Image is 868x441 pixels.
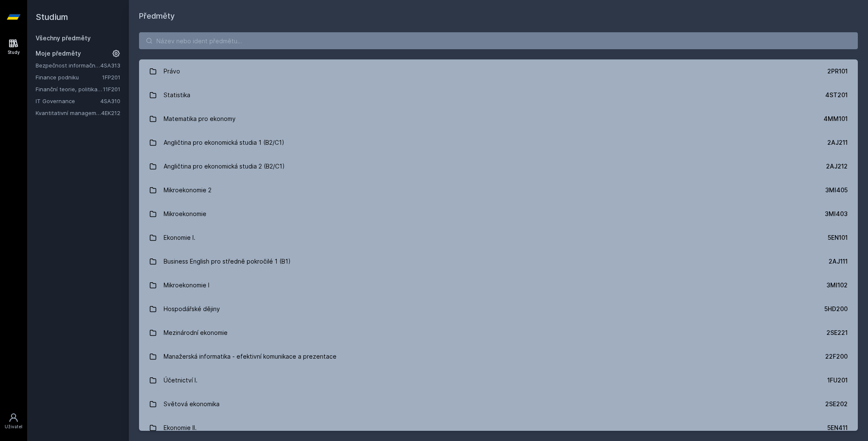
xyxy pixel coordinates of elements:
div: Hospodářské dějiny [164,301,220,317]
div: Světová ekonomika [164,396,220,413]
div: Právo [164,63,180,80]
a: Ekonomie I. 5EN101 [139,226,858,250]
span: Moje předměty [36,49,81,58]
div: Matematika pro ekonomy [164,110,236,127]
div: 5EN411 [827,424,848,432]
div: Mikroekonomie 2 [164,182,211,199]
div: Ekonomie II. [164,419,197,436]
div: Mikroekonomie I [164,277,209,294]
a: Mezinárodní ekonomie 2SE221 [139,321,858,345]
a: Účetnictví I. 1FU201 [139,368,858,392]
div: Ekonomie I. [164,229,195,246]
a: Uživatel [2,408,25,434]
a: 4SA310 [100,98,120,104]
div: Manažerská informatika - efektivní komunikace a prezentace [164,348,337,365]
a: Finanční teorie, politika a instituce [36,85,103,93]
div: 3MI403 [825,210,848,218]
div: 3MI405 [825,186,848,194]
a: Hospodářské dějiny 5HD200 [139,297,858,321]
a: Statistika 4ST201 [139,83,858,107]
a: Business English pro středně pokročilé 1 (B1) 2AJ111 [139,250,858,273]
div: Study [8,49,20,56]
a: Bezpečnost informačních systémů [36,61,100,70]
a: Study [2,34,25,60]
a: Angličtina pro ekonomická studia 2 (B2/C1) 2AJ212 [139,154,858,178]
div: Uživatel [5,424,22,430]
div: Angličtina pro ekonomická studia 1 (B2/C1) [164,134,284,151]
a: Ekonomie II. 5EN411 [139,416,858,440]
div: 22F200 [825,352,848,361]
a: Matematika pro ekonomy 4MM101 [139,107,858,131]
h1: Předměty [139,10,858,22]
a: Mikroekonomie 2 3MI405 [139,178,858,202]
div: Business English pro středně pokročilé 1 (B1) [164,253,291,270]
div: Angličtina pro ekonomická studia 2 (B2/C1) [164,158,285,175]
div: 2AJ211 [827,138,848,147]
a: 4SA313 [100,62,120,69]
a: Kvantitativní management [36,109,101,117]
div: 2AJ212 [826,162,848,171]
input: Název nebo ident předmětu… [139,32,858,49]
div: 2AJ111 [829,257,848,266]
div: 1FU201 [827,376,848,385]
div: 2PR101 [827,67,848,76]
a: Světová ekonomika 2SE202 [139,392,858,416]
div: 2SE221 [826,329,848,337]
a: Mikroekonomie I 3MI102 [139,273,858,297]
a: Angličtina pro ekonomická studia 1 (B2/C1) 2AJ211 [139,131,858,154]
a: Manažerská informatika - efektivní komunikace a prezentace 22F200 [139,345,858,368]
a: 1FP201 [102,74,120,81]
div: Mezinárodní ekonomie [164,324,228,341]
div: Statistika [164,87,190,104]
a: Finance podniku [36,73,102,81]
a: 4EK212 [101,110,120,116]
a: Všechny předměty [36,34,91,42]
div: 4ST201 [825,91,848,99]
a: Mikroekonomie 3MI403 [139,202,858,226]
div: 5HD200 [824,305,848,313]
div: 2SE202 [825,400,848,408]
div: 5EN101 [828,233,848,242]
div: 4MM101 [823,115,848,123]
a: IT Governance [36,97,100,105]
a: Právo 2PR101 [139,59,858,83]
div: Účetnictví I. [164,372,198,389]
div: 3MI102 [826,281,848,289]
div: Mikroekonomie [164,205,206,222]
a: 11F201 [103,86,120,93]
